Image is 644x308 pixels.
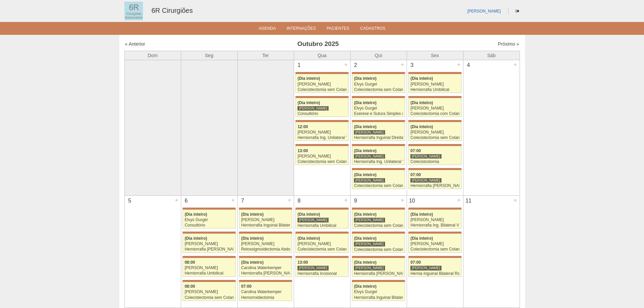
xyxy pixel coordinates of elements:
[410,178,442,183] div: [PERSON_NAME]
[354,88,403,92] div: Colecistectomia sem Colangiografia VL
[354,260,377,265] span: (Dia inteiro)
[239,282,292,301] a: 07:00 Carolina Waterkemper Hemorroidectomia
[354,106,403,111] div: Elvys Gurgel
[185,295,234,300] div: Colecistectomia sem Colangiografia VL
[295,258,348,277] a: 13:00 [PERSON_NAME] Herniorrafia Incisional
[185,218,234,222] div: Elvys Gurgel
[287,26,316,33] a: Internações
[297,247,347,252] div: Colecistectomia sem Colangiografia VL
[241,223,290,228] div: Herniorrafia Inguinal Bilateral
[354,265,385,270] div: [PERSON_NAME]
[185,271,234,276] div: Herniorrafia Umbilical
[297,100,320,105] span: (Dia inteiro)
[463,60,474,70] div: 4
[241,271,290,276] div: Herniorrafia [PERSON_NAME]
[241,284,252,289] span: 07:00
[410,76,433,81] span: (Dia inteiro)
[239,280,292,282] div: Key: Maria Braido
[516,9,519,13] i: Sair
[183,210,235,229] a: (Dia inteiro) Elvys Gurgel Consultório
[297,112,347,116] div: Consultório
[297,223,347,228] div: Herniorrafia Umbilical
[352,74,405,93] a: (Dia inteiro) Elvys Gurgel Colecistectomia sem Colangiografia VL
[352,208,405,210] div: Key: Maria Braido
[463,196,474,206] div: 11
[174,196,180,205] div: +
[352,122,405,141] a: (Dia inteiro) [PERSON_NAME] Herniorrafia Inguinal Direita
[408,144,461,146] div: Key: Maria Braido
[295,74,348,93] a: (Dia inteiro) [PERSON_NAME] Colecistectomia sem Colangiografia VL
[124,51,181,60] th: Dom
[352,96,405,98] div: Key: Maria Braido
[343,196,349,205] div: +
[297,148,308,153] span: 13:00
[287,196,292,205] div: +
[352,232,405,234] div: Key: Maria Braido
[183,208,235,210] div: Key: Maria Braido
[512,196,518,205] div: +
[295,210,348,229] a: (Dia inteiro) [PERSON_NAME] Herniorrafia Umbilical
[297,76,320,81] span: (Dia inteiro)
[408,98,461,117] a: (Dia inteiro) [PERSON_NAME] Colecistectomia com Colangiografia VL
[410,100,433,105] span: (Dia inteiro)
[241,236,264,241] span: (Dia inteiro)
[410,88,459,92] div: Herniorrafia Umbilical
[241,247,290,252] div: Retossigmoidectomia Abdominal
[354,284,377,289] span: (Dia inteiro)
[241,266,290,270] div: Carolina Waterkemper
[185,212,207,217] span: (Dia inteiro)
[241,242,290,246] div: [PERSON_NAME]
[327,26,349,33] a: Pacientes
[410,82,459,87] div: [PERSON_NAME]
[354,136,403,140] div: Herniorrafia Inguinal Direita
[294,51,350,60] th: Qua
[354,124,377,129] span: (Dia inteiro)
[354,184,403,188] div: Colecistectomia sem Colangiografia VL
[408,256,461,258] div: Key: Maria Braido
[343,60,349,69] div: +
[183,258,235,277] a: 08:00 [PERSON_NAME] Herniorrafia Umbilical
[185,284,195,289] span: 08:00
[185,260,195,265] span: 08:00
[297,154,347,159] div: [PERSON_NAME]
[354,236,377,241] span: (Dia inteiro)
[295,120,348,122] div: Key: Maria Braido
[354,160,403,164] div: Herniorrafia Ing. Unilateral VL
[350,51,407,60] th: Qui
[410,112,459,116] div: Colecistectomia com Colangiografia VL
[181,196,192,206] div: 6
[410,271,459,276] div: Hernia Inguinal Bilateral Robótica
[297,217,329,222] div: [PERSON_NAME]
[354,212,377,217] span: (Dia inteiro)
[297,124,308,129] span: 12:00
[183,280,235,282] div: Key: Maria Braido
[410,236,433,241] span: (Dia inteiro)
[354,295,403,300] div: Herniorrafia Inguinal Bilateral
[297,130,347,135] div: [PERSON_NAME]
[230,196,236,205] div: +
[354,223,403,228] div: Colecistectomia sem Colangiografia VL
[352,168,405,170] div: Key: Maria Braido
[295,232,348,234] div: Key: Maria Braido
[297,106,329,111] div: [PERSON_NAME]
[239,208,292,210] div: Key: Maria Braido
[354,178,385,183] div: [PERSON_NAME]
[360,26,385,33] a: Cadastros
[410,172,421,177] span: 07:00
[410,212,433,217] span: (Dia inteiro)
[352,144,405,146] div: Key: Maria Braido
[410,242,459,246] div: [PERSON_NAME]
[467,9,501,14] a: [PERSON_NAME]
[408,146,461,165] a: 07:00 [PERSON_NAME] Colecistostomia
[354,154,385,159] div: [PERSON_NAME]
[354,217,385,222] div: [PERSON_NAME]
[408,170,461,189] a: 07:00 [PERSON_NAME] Herniorrafia [PERSON_NAME]
[400,196,405,205] div: +
[295,72,348,74] div: Key: Maria Braido
[352,170,405,189] a: (Dia inteiro) [PERSON_NAME] Colecistectomia sem Colangiografia VL
[237,51,294,60] th: Ter
[352,234,405,253] a: (Dia inteiro) [PERSON_NAME] Colecistectomia sem Colangiografia VL
[241,212,264,217] span: (Dia inteiro)
[410,260,421,265] span: 07:00
[410,136,459,140] div: Colecistectomia sem Colangiografia VL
